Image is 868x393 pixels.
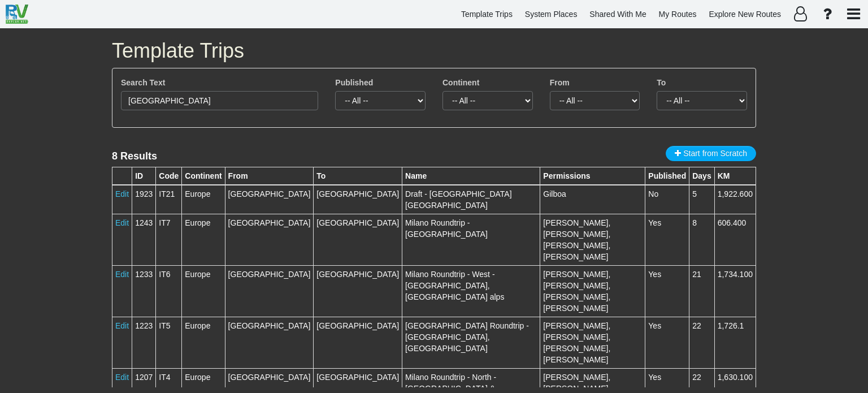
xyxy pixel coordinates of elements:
td: Milano Roundtrip - West - [GEOGRAPHIC_DATA], [GEOGRAPHIC_DATA] alps [402,265,540,317]
td: Gilboa [540,185,645,214]
a: Edit [115,218,129,227]
td: [GEOGRAPHIC_DATA] [314,265,402,317]
td: 1233 [132,265,156,317]
th: Name [402,167,540,185]
span: Template Trips [461,10,513,19]
td: [GEOGRAPHIC_DATA] [314,317,402,368]
td: Europe [182,214,225,265]
a: My Routes [654,3,702,25]
td: Europe [182,185,225,214]
td: 1,726.1 [714,317,756,368]
td: IT6 [156,265,182,317]
td: IT21 [156,185,182,214]
label: Search Text [121,77,165,88]
label: From [550,77,570,88]
a: Template Trips [456,3,518,25]
td: 5 [689,185,714,214]
td: 1243 [132,214,156,265]
td: Draft - [GEOGRAPHIC_DATA] [GEOGRAPHIC_DATA] [402,185,540,214]
a: Edit [115,189,129,198]
span: Yes [648,218,661,227]
a: Shared With Me [584,3,651,25]
a: Explore New Routes [704,3,786,25]
label: Continent [442,77,479,88]
label: Published [335,77,373,88]
a: Edit [115,373,129,382]
td: 22 [689,317,714,368]
a: Edit [115,321,129,330]
th: Days [689,167,714,185]
td: IT5 [156,317,182,368]
td: IT7 [156,214,182,265]
span: Explore New Routes [709,10,781,19]
span: Start from Scratch [683,149,747,158]
th: KM [714,167,756,185]
td: [PERSON_NAME], [PERSON_NAME], [PERSON_NAME], [PERSON_NAME] [540,317,645,368]
td: [GEOGRAPHIC_DATA] [225,317,314,368]
td: 1,734.100 [714,265,756,317]
th: Permissions [540,167,645,185]
a: System Places [520,3,583,25]
label: To [657,77,666,88]
span: System Places [525,10,578,19]
td: [GEOGRAPHIC_DATA] [225,185,314,214]
th: Code [156,167,182,185]
th: Published [645,167,689,185]
td: 1223 [132,317,156,368]
th: From [225,167,314,185]
td: 21 [689,265,714,317]
span: Yes [648,321,661,330]
td: 8 [689,214,714,265]
td: Milano Roundtrip - [GEOGRAPHIC_DATA] [402,214,540,265]
lable: 8 Results [112,150,157,162]
td: Europe [182,265,225,317]
td: 1923 [132,185,156,214]
span: My Routes [659,10,697,19]
th: Continent [182,167,225,185]
span: Shared With Me [589,10,646,19]
th: ID [132,167,156,185]
td: 1,922.600 [714,185,756,214]
span: Template Trips [112,39,244,62]
span: Yes [648,270,661,279]
td: [GEOGRAPHIC_DATA] Roundtrip - [GEOGRAPHIC_DATA], [GEOGRAPHIC_DATA] [402,317,540,368]
td: 606.400 [714,214,756,265]
span: No [648,189,658,198]
button: Start from Scratch [666,146,756,161]
td: [GEOGRAPHIC_DATA] [314,214,402,265]
span: Yes [648,373,661,382]
a: Edit [115,270,129,279]
img: RvPlanetLogo.png [6,5,28,24]
td: Europe [182,317,225,368]
td: [PERSON_NAME], [PERSON_NAME], [PERSON_NAME], [PERSON_NAME] [540,265,645,317]
td: [GEOGRAPHIC_DATA] [314,185,402,214]
td: [PERSON_NAME], [PERSON_NAME], [PERSON_NAME], [PERSON_NAME] [540,214,645,265]
td: [GEOGRAPHIC_DATA] [225,214,314,265]
th: To [314,167,402,185]
td: [GEOGRAPHIC_DATA] [225,265,314,317]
